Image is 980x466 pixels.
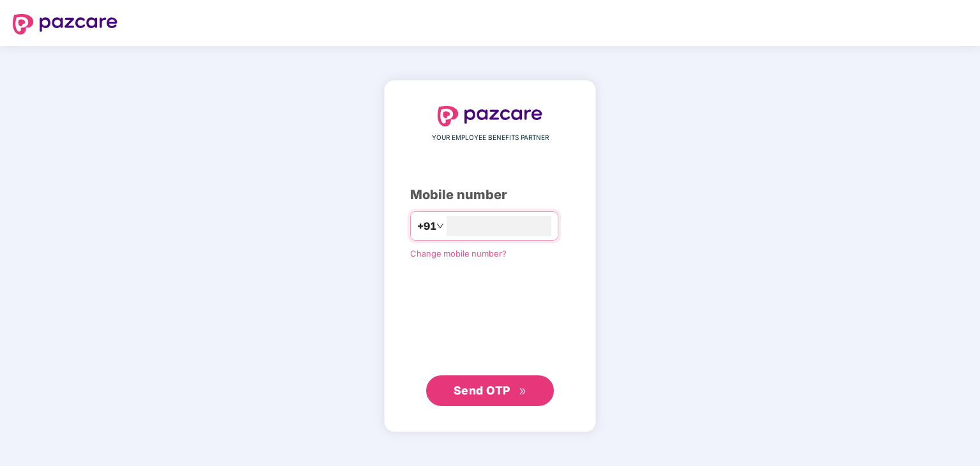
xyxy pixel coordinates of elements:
[417,218,436,234] span: +91
[436,222,444,230] span: down
[432,133,549,143] span: YOUR EMPLOYEE BENEFITS PARTNER
[519,387,527,396] span: double-right
[410,248,507,259] a: Change mobile number?
[454,384,510,397] span: Send OTP
[438,106,542,126] img: logo
[426,375,554,406] button: Send OTPdouble-right
[410,185,570,205] div: Mobile number
[13,14,118,34] img: logo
